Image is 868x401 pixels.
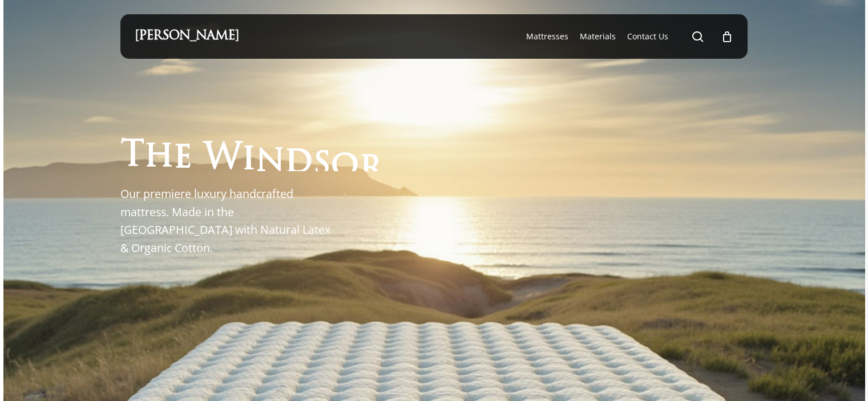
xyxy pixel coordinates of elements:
h1: The Windsor [120,136,383,171]
a: Contact Us [627,31,668,42]
span: n [256,144,285,179]
span: Contact Us [627,31,668,42]
span: T [120,139,144,174]
span: Materials [580,31,616,42]
span: r [359,152,383,187]
span: h [144,140,173,175]
span: i [242,143,256,178]
span: e [173,141,192,176]
span: W [204,142,242,177]
span: s [313,147,331,182]
span: o [331,149,359,184]
span: Mattresses [526,31,568,42]
p: Our premiere luxury handcrafted mattress. Made in the [GEOGRAPHIC_DATA] with Natural Latex & Orga... [120,185,334,257]
nav: Main Menu [520,14,733,59]
span: d [285,145,313,180]
a: [PERSON_NAME] [135,30,239,43]
a: Materials [580,31,616,42]
a: Mattresses [526,31,568,42]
